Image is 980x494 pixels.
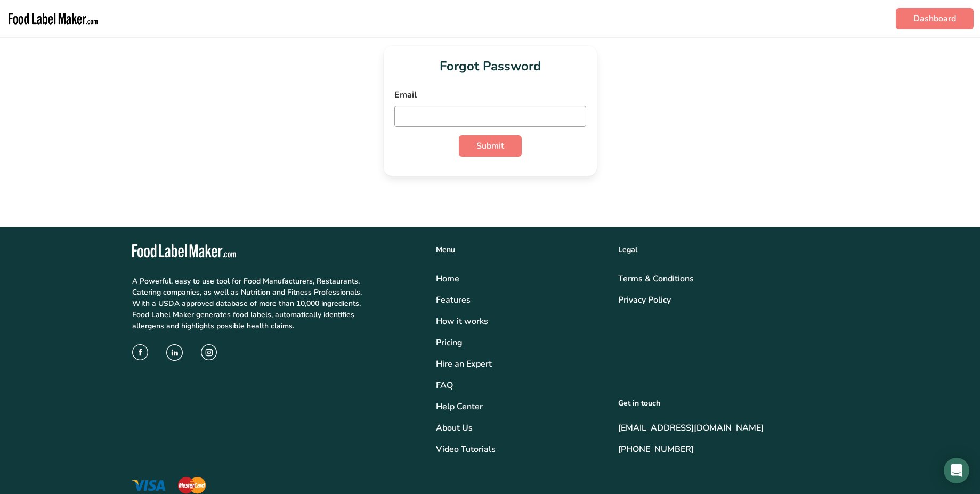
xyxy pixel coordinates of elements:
[618,443,848,456] a: [PHONE_NUMBER]
[436,443,605,456] a: Video Tutorials
[944,458,969,483] div: Open Intercom Messenger
[618,398,848,409] div: Get in touch
[459,135,522,157] button: Submit
[436,358,605,370] a: Hire an Expert
[618,272,848,285] a: Terms & Conditions
[618,422,848,434] a: [EMAIL_ADDRESS][DOMAIN_NAME]
[132,276,365,331] p: A Powerful, easy to use tool for Food Manufacturers, Restaurants, Catering companies, as well as ...
[6,4,100,33] img: Food Label Maker
[436,294,605,306] a: Features
[618,244,848,255] div: Legal
[896,8,974,29] a: Dashboard
[436,336,605,349] a: Pricing
[436,422,605,434] a: About Us
[394,88,586,101] label: Email
[436,400,605,413] a: Help Center
[436,315,605,328] div: How it works
[436,272,605,285] a: Home
[618,294,848,306] a: Privacy Policy
[394,56,586,76] h1: Forgot Password
[436,244,605,255] div: Menu
[436,379,605,392] a: FAQ
[476,140,504,152] span: Submit
[132,480,165,491] img: visa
